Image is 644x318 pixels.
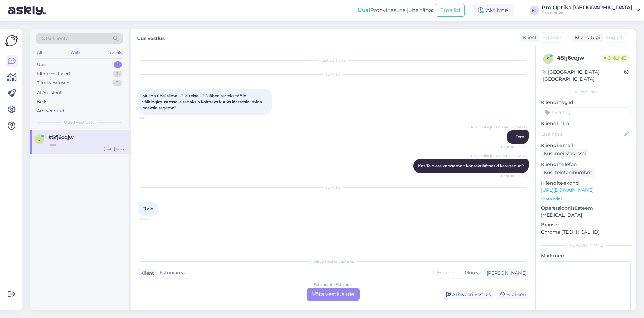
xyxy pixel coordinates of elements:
div: Web [69,48,81,57]
div: Minu vestlused [37,71,70,77]
span: Estonian [160,269,180,277]
img: Askly Logo [5,34,18,47]
span: Muu [465,270,475,276]
div: Uus [37,61,46,68]
div: Arhiveeri vestlus [442,290,494,299]
p: Vaata edasi ... [541,196,631,202]
span: Ei ole [142,206,153,211]
p: Kliendi nimi [541,120,631,127]
p: Kliendi tag'id [541,99,631,106]
a: [URL][DOMAIN_NAME] [541,187,594,193]
span: Mul on ühel silmal -2 ja teisel -2.5 lähen suveks tööle välitingimustesse ja tahaksin kolmeks kuu... [142,93,263,110]
p: Klienditeekond [541,180,631,187]
span: Estonian [542,34,563,41]
p: [MEDICAL_DATA] [541,212,631,219]
span: 5 [547,56,549,61]
div: 0 [112,80,122,86]
button: Emailid [436,4,465,17]
div: [PERSON_NAME] [541,242,631,248]
div: # 5fj6cqjw [557,54,601,62]
span: Nähtud ✓ 11:02 [501,173,527,178]
span: Kas Te olete varasemalt kontaktläätsesid kasutanud? [418,163,524,168]
input: Lisa tag [541,107,631,117]
span: Tere [516,134,524,139]
div: Kliendi info [541,89,631,95]
p: Operatsioonisüsteem [541,205,631,212]
div: 2 [113,71,122,77]
span: Otsi kliente [42,35,68,42]
div: Klient [138,270,154,277]
input: Lisa nimi [541,130,623,138]
span: 11:01 [140,115,165,120]
div: PT [530,6,539,15]
p: Märkmed [541,252,631,259]
div: Vestlus algas [138,57,529,63]
span: English [606,34,624,41]
div: Estonian [434,268,461,278]
div: Tiimi vestlused [37,80,70,86]
div: Proovi tasuta juba täna: [358,6,433,14]
p: Kliendi email [541,142,631,149]
div: Võta vestlus üle [307,288,360,301]
div: Klient [520,34,537,41]
div: Valige keel ja vastake [138,258,529,264]
div: Aktiivne [473,4,514,16]
div: [PERSON_NAME] [484,270,527,277]
div: Küsi meiliaadressi [541,149,589,158]
div: Pro Optika [542,10,633,16]
span: Pro Optika [GEOGRAPHIC_DATA] [471,153,527,158]
span: Pro Optika [GEOGRAPHIC_DATA] [471,125,527,130]
span: 5 [38,137,41,142]
div: Pro Optika [GEOGRAPHIC_DATA] [542,5,633,10]
b: Uus! [358,7,370,13]
p: Kliendi telefon [541,161,631,168]
a: Pro Optika [GEOGRAPHIC_DATA]Pro Optika [542,5,640,16]
div: [DATE] 14:47 [104,146,125,151]
span: Online [601,54,629,62]
div: Socials [107,48,123,57]
label: Uus vestlus [137,33,165,42]
p: Brauser [541,221,631,228]
div: [DATE] [138,71,529,77]
div: Estonian to Estonian [313,282,353,288]
span: Uued vestlused [64,119,95,126]
div: Arhiveeritud [37,108,64,114]
div: AI Assistent [37,89,62,96]
div: All [36,48,43,57]
span: 14:47 [140,216,165,221]
p: Chrome [TECHNICAL_ID] [541,228,631,236]
div: Kõik [37,98,47,105]
div: Blokeeri [496,290,529,299]
div: [DATE] [138,184,529,190]
span: #5fj6cqjw [48,134,74,140]
span: Nähtud ✓ 11:02 [501,144,527,149]
div: [GEOGRAPHIC_DATA], [GEOGRAPHIC_DATA] [543,69,624,83]
div: Küsi telefoninumbrit [541,168,595,177]
div: 1 [114,61,122,68]
div: Klienditugi [572,34,600,41]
